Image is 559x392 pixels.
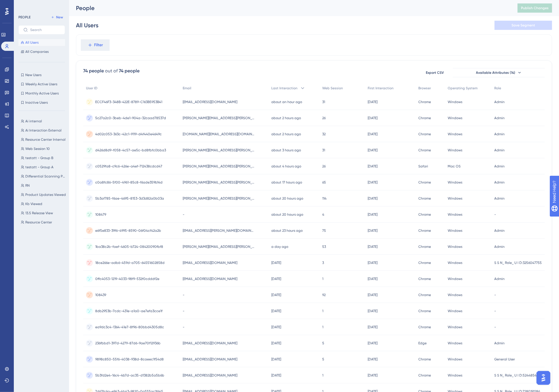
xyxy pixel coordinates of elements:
[183,212,184,217] span: -
[25,91,59,96] span: Monthly Active Users
[183,86,191,90] span: Email
[448,100,462,104] span: Windows
[18,72,65,78] button: New Users
[25,49,49,54] span: All Companies
[18,39,65,46] button: All Users
[95,180,163,185] span: c0a8fc86-5f00-4961-85c8-f6ade359b14d
[271,373,281,377] time: [DATE]
[418,260,431,265] span: Chrome
[495,21,552,30] button: Save Segment
[368,116,377,120] time: [DATE]
[271,293,281,297] time: [DATE]
[418,132,431,136] span: Chrome
[271,309,281,313] time: [DATE]
[95,341,161,345] span: 236fbbd1-397d-4279-87d6-9ae70f12936b
[183,228,255,233] span: [EMAIL_ADDRESS][PERSON_NAME][DOMAIN_NAME]
[25,165,54,169] span: testatt - Group A
[494,277,505,281] span: Admin
[183,180,255,185] span: [PERSON_NAME][EMAIL_ADDRESS][PERSON_NAME][DOMAIN_NAME]
[183,164,255,169] span: [PERSON_NAME][EMAIL_ADDRESS][PERSON_NAME][DOMAIN_NAME]
[448,148,462,152] span: Windows
[418,325,431,329] span: Chrome
[271,148,301,152] time: about 3 hours ago
[494,357,515,362] span: General User
[18,127,68,134] button: Ai Interaction External
[448,116,462,120] span: Windows
[183,116,255,120] span: [PERSON_NAME][EMAIL_ADDRESS][PERSON_NAME][DOMAIN_NAME]
[25,211,53,215] span: 13.5 Release View
[494,116,505,120] span: Admin
[322,293,326,297] span: 92
[448,86,478,90] span: Operating System
[418,293,431,297] span: Chrome
[494,293,496,297] span: -
[271,245,288,249] time: a day ago
[418,373,431,378] span: Chrome
[494,260,542,265] span: S S N_ Role_ U I D:3256047755
[418,196,431,201] span: Chrome
[418,100,431,104] span: Chrome
[25,40,39,45] span: All Users
[322,212,324,217] span: 4
[25,146,50,151] span: Web Session 10
[448,373,462,378] span: Windows
[494,86,501,90] span: Role
[183,244,255,249] span: [PERSON_NAME][EMAIL_ADDRESS][PERSON_NAME][DOMAIN_NAME]
[271,325,281,329] time: [DATE]
[25,183,30,188] span: RN
[448,132,462,136] span: Windows
[322,228,326,233] span: 75
[95,244,163,249] span: 1ba38c2b-faef-4605-b724-08420090fbf8
[421,68,449,77] button: Export CSV
[25,100,48,105] span: Inactive Users
[322,116,326,120] span: 26
[448,341,462,345] span: Windows
[418,244,431,249] span: Chrome
[95,357,164,362] span: 9898c850-55f6-4038-938d-8caeec1f54d8
[183,293,184,297] span: -
[418,164,428,169] span: Safari
[95,100,162,104] span: ECCF46F3-348B-422E-8789-C163B5953B41
[448,277,462,281] span: Windows
[512,23,535,28] span: Save Segment
[76,21,98,29] div: All Users
[368,100,377,104] time: [DATE]
[25,220,52,225] span: Resource Center
[494,180,505,185] span: Admin
[368,180,377,184] time: [DATE]
[25,119,42,123] span: Ai internal
[271,100,302,104] time: about an hour ago
[322,309,323,313] span: 1
[95,228,161,233] span: e6f5e833-39f6-4995-8590-06f04cf42a2b
[368,357,377,361] time: [DATE]
[322,260,324,265] span: 3
[322,86,343,90] span: Web Session
[25,156,53,160] span: testatt - Group B
[56,15,63,20] span: New
[494,132,505,136] span: Admin
[95,293,106,297] span: 108439
[95,212,106,217] span: 108479
[448,293,462,297] span: Windows
[271,229,303,233] time: about 23 hours ago
[322,244,326,249] span: 53
[494,212,496,217] span: -
[322,196,327,201] span: 114
[183,373,237,378] span: [EMAIL_ADDRESS][DOMAIN_NAME]
[271,180,302,184] time: about 17 hours ago
[95,148,166,152] span: d426d8d9-f058-4c57-ae5c-bd8fbfc0bba3
[271,261,281,265] time: [DATE]
[271,132,301,136] time: about 2 hours ago
[18,48,65,55] button: All Companies
[418,341,427,345] span: Edge
[14,1,36,8] span: Need Help?
[368,213,377,217] time: [DATE]
[25,128,62,133] span: Ai Interaction External
[322,357,324,362] span: 5
[95,132,162,136] span: 4d02c053-363c-42c1-9119-d4f440e4649c
[183,341,237,345] span: [EMAIL_ADDRESS][DOMAIN_NAME]
[418,148,431,152] span: Chrome
[448,309,462,313] span: Windows
[494,164,505,169] span: Admin
[25,174,66,179] span: Differential Scanning Post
